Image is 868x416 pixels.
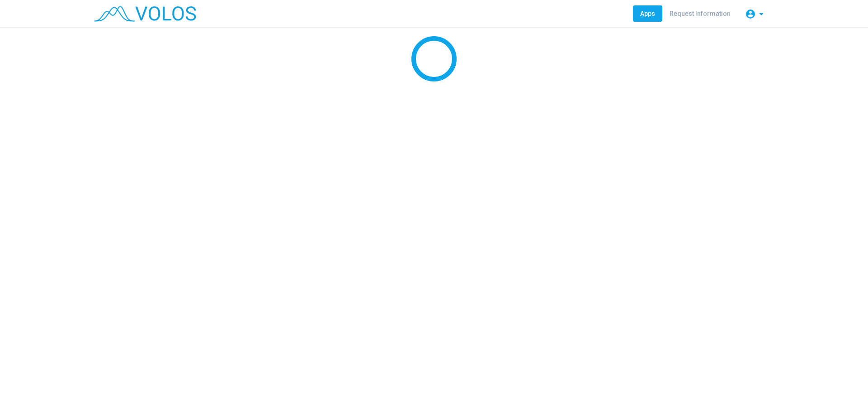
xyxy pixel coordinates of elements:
a: Apps [633,5,662,22]
a: Request Information [662,5,738,22]
mat-icon: arrow_drop_down [756,9,767,19]
span: Apps [640,10,655,17]
span: Request Information [670,10,731,17]
mat-icon: account_circle [745,9,756,19]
